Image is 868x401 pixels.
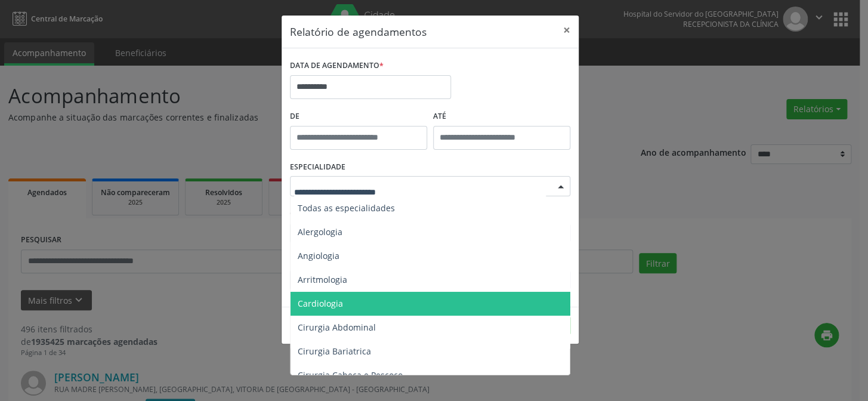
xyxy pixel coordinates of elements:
[298,298,343,309] span: Cardiologia
[298,274,347,285] span: Arritmologia
[298,322,376,333] span: Cirurgia Abdominal
[298,202,395,214] span: Todas as especialidades
[298,250,339,261] span: Angiologia
[298,369,403,381] span: Cirurgia Cabeça e Pescoço
[290,57,384,75] label: DATA DE AGENDAMENTO
[298,346,371,357] span: Cirurgia Bariatrica
[298,226,342,237] span: Alergologia
[555,16,579,45] button: Close
[290,107,427,126] label: De
[290,24,427,39] h5: Relatório de agendamentos
[433,107,570,126] label: ATÉ
[290,158,345,177] label: ESPECIALIDADE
